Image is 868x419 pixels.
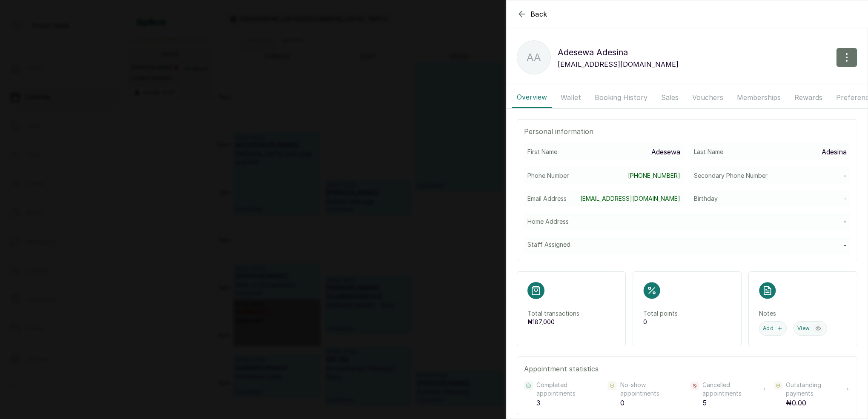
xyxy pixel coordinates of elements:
[527,309,615,318] p: Total transactions
[556,87,586,108] button: Wallet
[512,87,552,108] button: Overview
[620,398,684,408] p: 0
[844,217,847,227] p: -
[524,364,850,374] p: Appointment statistics
[690,381,767,408] div: Cancelled appointments 5
[844,171,847,181] p: -
[643,309,731,318] p: Total points
[530,9,547,19] span: Back
[759,321,787,336] button: Add
[517,9,547,19] button: Back
[580,194,680,203] a: [EMAIL_ADDRESS][DOMAIN_NAME]
[558,46,679,59] p: Adesewa Adesina
[786,381,842,398] span: Outstanding payments
[527,318,615,326] p: ₦
[643,318,647,325] span: 0
[822,147,847,157] p: Adesina
[527,240,570,249] p: Staff Assigned
[527,217,569,226] p: Home Address
[536,381,600,398] p: Completed appointments
[694,194,718,203] p: Birthday
[759,309,847,318] p: Notes
[558,59,679,69] p: [EMAIL_ADDRESS][DOMAIN_NAME]
[527,194,567,203] p: Email Address
[694,148,723,156] p: Last Name
[527,50,541,65] p: AA
[533,318,555,325] span: 187,000
[702,398,767,408] p: 5
[732,87,786,108] button: Memberships
[844,240,847,251] p: -
[651,147,680,157] p: Adesewa
[794,321,827,336] button: View
[536,398,600,408] p: 3
[694,171,768,180] p: Secondary Phone Number
[527,171,569,180] p: Phone Number
[656,87,684,108] button: Sales
[789,87,828,108] button: Rewards
[524,126,850,137] p: Personal information
[786,398,850,408] p: ₦0.00
[628,171,680,180] a: [PHONE_NUMBER]
[844,194,847,203] p: -
[620,381,684,398] p: No-show appointments
[687,87,728,108] button: Vouchers
[590,87,653,108] button: Booking History
[527,148,557,156] p: First Name
[702,381,759,398] span: Cancelled appointments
